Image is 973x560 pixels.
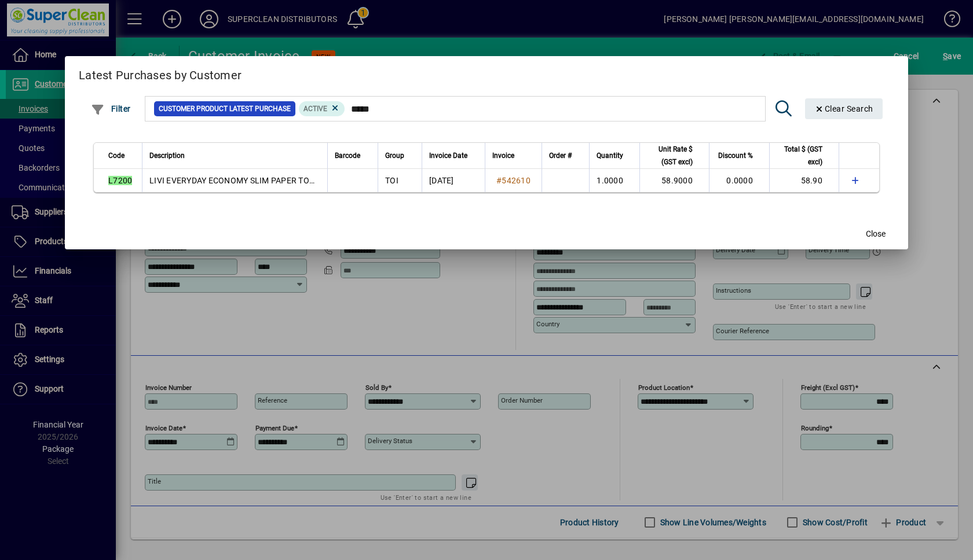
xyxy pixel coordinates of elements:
span: 542610 [502,176,531,185]
div: Unit Rate $ (GST excl) [647,143,703,168]
div: Order # [549,149,582,162]
div: Code [108,149,135,162]
span: Customer Product Latest Purchase [159,103,291,115]
span: Quantity [597,149,623,162]
span: Invoice Date [429,149,467,162]
span: Description [149,149,185,162]
h2: Latest Purchases by Customer [65,56,908,90]
span: Active [303,105,327,113]
button: Filter [88,98,134,119]
em: L7200 [108,176,132,185]
span: Discount % [718,149,753,162]
span: Order # [549,149,572,162]
td: [DATE] [422,169,485,192]
span: LIVI EVERYDAY ECONOMY SLIM PAPER TOWELS (4000) [149,176,358,185]
div: Total $ (GST excl) [777,143,833,168]
button: Clear [805,98,883,119]
td: 58.9000 [639,169,709,192]
span: # [496,176,502,185]
td: 0.0000 [709,169,769,192]
span: TOI [385,176,398,185]
span: Filter [91,104,131,113]
span: Total $ (GST excl) [777,143,822,168]
td: 58.90 [769,169,839,192]
div: Invoice [492,149,535,162]
span: Barcode [335,149,360,162]
div: Quantity [597,149,634,162]
span: Clear Search [814,104,873,113]
td: 1.0000 [589,169,639,192]
div: Description [149,149,320,162]
span: Group [385,149,404,162]
span: Close [866,228,886,240]
div: Group [385,149,415,162]
button: Close [857,224,894,245]
span: Code [108,149,125,162]
span: Unit Rate $ (GST excl) [647,143,693,168]
a: #542610 [492,174,535,187]
div: Discount % [716,149,763,162]
mat-chip: Product Activation Status: Active [299,101,345,116]
span: Invoice [492,149,514,162]
div: Invoice Date [429,149,478,162]
div: Barcode [335,149,371,162]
